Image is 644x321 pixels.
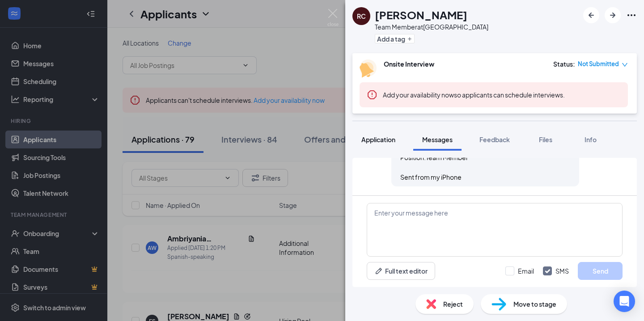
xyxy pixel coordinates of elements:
svg: Ellipses [626,10,637,21]
button: PlusAdd a tag [375,34,415,43]
button: ArrowLeftNew [583,7,599,23]
button: Full text editorPen [367,262,435,280]
svg: ArrowRight [607,10,618,21]
span: Reject [443,299,463,309]
div: Open Intercom Messenger [614,291,635,312]
span: Move to stage [513,299,556,309]
button: Send [578,262,623,280]
span: Not Submitted [578,59,619,68]
svg: Plus [407,36,412,42]
svg: Error [367,89,377,100]
svg: ArrowLeftNew [586,10,597,21]
span: Feedback [479,135,510,144]
span: so applicants can schedule interviews. [383,91,565,99]
h1: [PERSON_NAME] [375,7,467,22]
svg: Pen [374,266,383,275]
b: Onsite Interview [384,60,434,68]
button: ArrowRight [605,7,621,23]
span: Files [539,135,552,144]
div: RC [357,12,366,21]
span: Application [361,135,395,144]
span: Info [585,135,597,144]
button: Add your availability now [383,90,454,99]
span: down [622,62,628,68]
div: Team Member at [GEOGRAPHIC_DATA] [375,22,488,31]
div: Status : [553,59,575,68]
span: Messages [422,135,453,144]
